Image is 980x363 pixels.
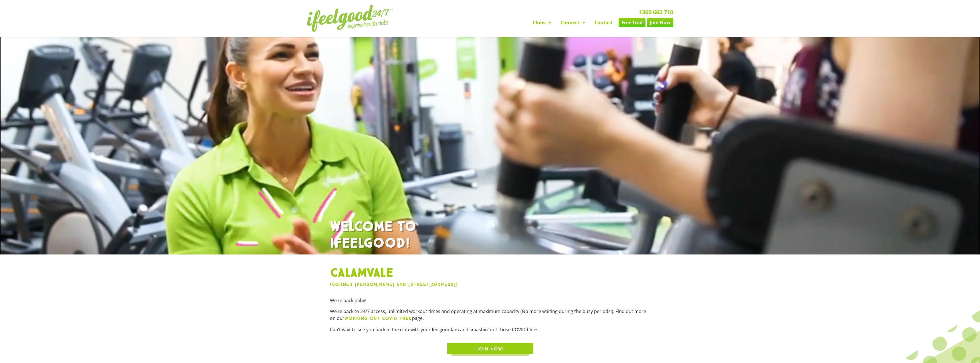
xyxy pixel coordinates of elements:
h1: Calamvale [330,266,650,281]
h1: WELCOME TO IFEELGOOD! [330,219,650,252]
p: Can’t wait to see you back in the club with your feelgoodfam and smashin’ out those COVID blues. [330,326,650,333]
p: We’re back to 24/7 access, unlimited workout times and operating at maximum capacity (No more wai... [330,308,650,322]
span: JOIN NOW! [476,346,504,352]
a: (Corner [PERSON_NAME] and [STREET_ADDRESS]) [330,282,458,287]
a: Join Now [647,18,673,27]
a: Free Trial [619,18,646,27]
a: Contact [590,18,617,27]
a: Connect [556,18,590,27]
nav: Menu [437,18,673,27]
a: WORKING OUT COVID FREE [345,315,412,321]
a: Clubs [528,18,556,27]
a: 1300 660 710 [639,8,673,16]
p: We’re back baby! [330,297,650,304]
a: JOIN NOW! [447,343,533,354]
